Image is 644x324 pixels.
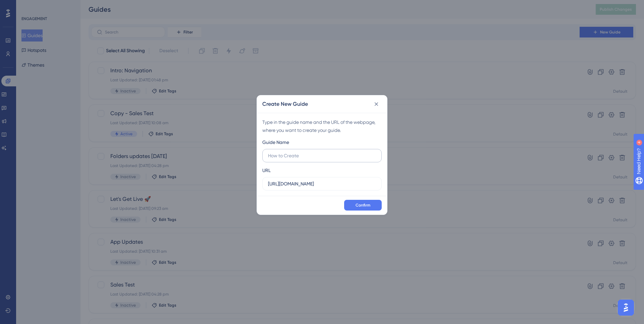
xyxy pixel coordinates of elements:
[268,152,376,159] input: How to Create
[16,2,42,10] span: Need Help?
[47,3,49,9] div: 4
[268,180,376,187] input: https://www.example.com
[262,100,308,108] h2: Create New Guide
[356,202,370,208] span: Confirm
[262,118,382,134] div: Type in the guide name and the URL of the webpage, where you want to create your guide.
[616,298,636,318] iframe: UserGuiding AI Assistant Launcher
[262,138,289,146] div: Guide Name
[262,166,271,174] div: URL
